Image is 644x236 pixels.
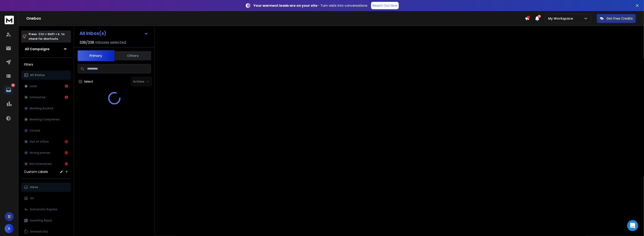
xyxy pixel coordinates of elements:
button: All Campaigns [21,44,71,54]
button: Get Free Credits [597,14,636,23]
a: 174 [4,85,13,95]
label: Select [84,80,93,83]
span: 50 [538,15,541,18]
button: A [5,224,14,233]
strong: Your warmest leads are on your site [254,3,317,8]
h3: Filters [21,61,71,68]
h1: Onebox [26,16,525,21]
button: All Inbox(s) [76,29,152,38]
p: Press to check for shortcuts. [29,32,65,41]
p: – Turn visits into conversations [254,3,367,8]
h3: Custom Labels [24,169,48,174]
p: Get Free Credits [606,16,633,21]
h1: All Campaigns [25,47,50,51]
button: Primary [77,50,114,61]
span: 338 / 338 [80,40,94,45]
img: logo [5,16,14,24]
p: My Workspace [548,16,575,21]
h3: Inboxes selected [95,40,126,45]
h1: All Inbox(s) [80,31,106,36]
a: Reach Out Now [371,2,399,9]
span: Ctrl + Shift + k [38,31,60,37]
p: Reach Out Now [372,3,397,8]
button: Others [114,51,151,61]
p: 174 [11,83,15,87]
div: Open Intercom Messenger [627,220,638,231]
